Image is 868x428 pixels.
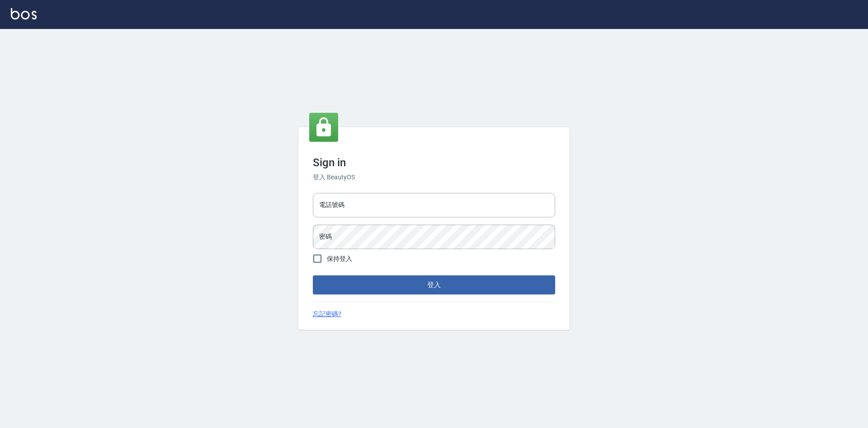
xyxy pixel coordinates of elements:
button: 登入 [313,275,555,294]
img: Logo [11,8,37,19]
a: 忘記密碼? [313,309,341,319]
h3: Sign in [313,156,555,169]
h6: 登入 BeautyOS [313,173,555,182]
span: 保持登入 [327,254,352,264]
